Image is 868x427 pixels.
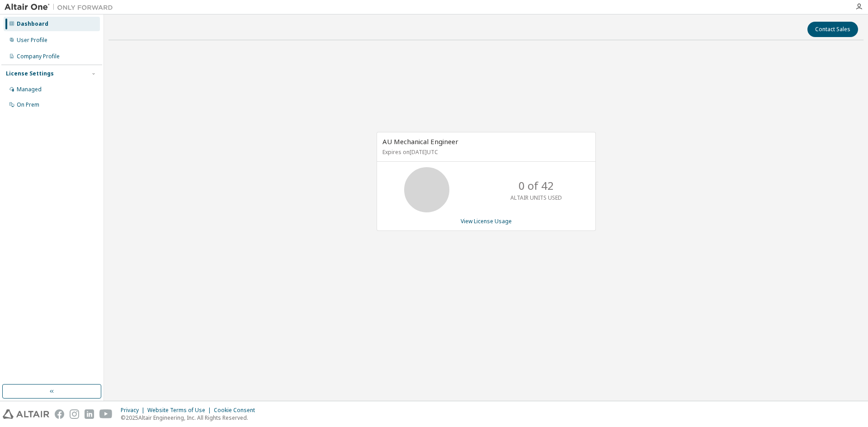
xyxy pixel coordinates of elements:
[461,217,512,225] a: View License Usage
[99,409,113,419] img: youtube.svg
[6,70,54,77] div: License Settings
[3,409,49,419] img: altair_logo.svg
[17,37,47,44] div: User Profile
[70,409,79,419] img: instagram.svg
[214,407,260,414] div: Cookie Consent
[85,409,94,419] img: linkedin.svg
[121,414,260,422] p: © 2025 Altair Engineering, Inc. All Rights Reserved.
[147,407,214,414] div: Website Terms of Use
[510,194,562,202] p: ALTAIR UNITS USED
[17,86,42,93] div: Managed
[519,178,554,193] p: 0 of 42
[55,409,64,419] img: facebook.svg
[17,20,48,28] div: Dashboard
[17,53,60,60] div: Company Profile
[807,22,858,37] button: Contact Sales
[5,3,118,12] img: Altair One
[382,137,458,146] span: AU Mechanical Engineer
[382,148,588,156] p: Expires on [DATE] UTC
[121,407,147,414] div: Privacy
[17,101,39,108] div: On Prem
